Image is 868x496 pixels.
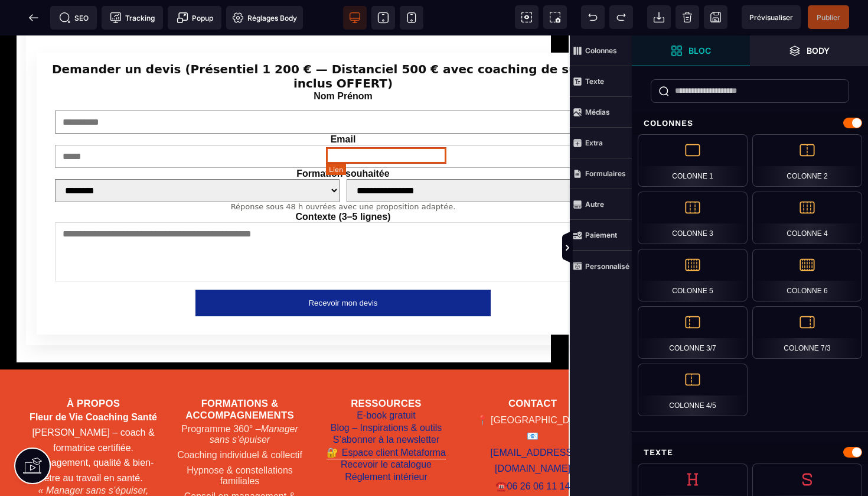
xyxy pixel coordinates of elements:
span: Voir mobile [400,6,423,30]
h3: Contact [468,362,598,374]
span: Paiement [570,220,632,251]
span: Extra [570,128,632,158]
span: Personnalisé [570,251,632,281]
p: « Manager sans s’épuiser, c’est possible. » [28,450,158,471]
div: Demande de devis (1 jour / Présentiel 1 200 € — Distanciel 500 €) [37,17,650,299]
span: Enregistrer le contenu [808,5,849,29]
span: Code de suivi [102,6,163,30]
strong: Paiement [585,231,617,239]
li: Conseil en management & qualité [175,453,305,479]
div: Colonne 4/5 [638,364,748,416]
a: [EMAIL_ADDRESS][DOMAIN_NAME] [468,409,598,442]
span: Popup [177,12,213,24]
li: Hypnose & constellations familiales [175,427,305,453]
span: Voir les composants [515,5,539,29]
div: Texte [632,442,868,463]
em: Manager sans s’épuiser [210,388,298,409]
p: [PERSON_NAME] – coach & formatrice certifiée. Management, qualité & bien-être au travail en santé. [28,374,158,450]
div: Colonne 3 [638,192,748,244]
span: Ouvrir les calques [750,35,868,66]
div: Colonne 5 [638,249,748,302]
strong: Fleur de Vie Coaching Santé [30,377,157,387]
span: Voir tablette [371,6,395,30]
strong: Body [807,46,830,55]
address: 📍 [GEOGRAPHIC_DATA] 📧 ☎️ [468,377,598,460]
span: Prévisualiser [749,13,793,22]
a: E-book gratuit [357,374,416,387]
strong: Formulaires [585,169,626,178]
span: Formulaires [570,158,632,189]
span: Médias [570,97,632,128]
div: Colonne 3/7 [638,306,748,359]
h3: Demander un devis (Présentiel 1 200 € — Distanciel 500 € avec coaching de suivi 45mn inclus OFFERT) [46,27,640,55]
label: Formation souhaitée [296,133,389,143]
div: Colonne 7/3 [752,306,862,359]
span: Nettoyage [676,5,699,29]
a: Espace client Metaforma [327,411,446,424]
span: Aperçu [742,5,801,29]
strong: Colonnes [585,46,617,55]
label: Contexte (3–5 lignes) [296,176,391,186]
span: Métadata SEO [50,6,97,30]
span: Favicon [226,6,303,30]
span: Défaire [581,5,605,29]
a: 06 26 06 11 14 [507,442,570,460]
strong: Médias [585,108,610,116]
h3: À propos [28,362,158,374]
div: Colonnes [632,112,868,134]
span: Créer une alerte modale [168,6,221,30]
label: Email [331,99,356,109]
strong: Personnalisé [585,262,629,271]
span: SEO [59,12,89,24]
span: Réglages Body [232,12,297,24]
h3: Ressources [321,362,451,374]
span: Rétablir [609,5,633,29]
div: Colonne 6 [752,249,862,302]
button: Recevoir mon devis [195,254,491,281]
span: Importer [647,5,671,29]
strong: Autre [585,200,604,209]
div: Colonne 1 [638,134,748,187]
div: Colonne 2 [752,134,862,187]
span: Tracking [110,12,155,24]
a: S’abonner à la newsletter [333,399,440,411]
li: Coaching individuel & collectif [175,412,305,427]
span: Autre [570,189,632,220]
span: Colonnes [570,35,632,66]
a: Réglement intérieur [345,436,428,448]
p: Réponse sous 48 h ouvrées avec une proposition adaptée. [55,167,631,176]
span: Retour [22,6,45,30]
span: Publier [817,13,840,22]
label: Nom Prénom [314,56,373,66]
span: Capture d'écran [543,5,567,29]
span: Ouvrir les blocs [632,35,750,66]
strong: Extra [585,138,603,147]
h3: Formations & accompagnements [175,362,305,386]
nav: Liens ressources [321,374,451,448]
a: Recevoir le catalogue [341,424,432,436]
span: Enregistrer [704,5,727,29]
span: Voir bureau [343,6,367,30]
a: Blog – Inspirations & outils [331,387,442,399]
div: Colonne 4 [752,192,862,244]
strong: Bloc [688,46,711,55]
strong: Texte [585,77,604,86]
span: Texte [570,66,632,97]
span: Afficher les vues [632,231,644,266]
li: Programme 360° – [175,386,305,412]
